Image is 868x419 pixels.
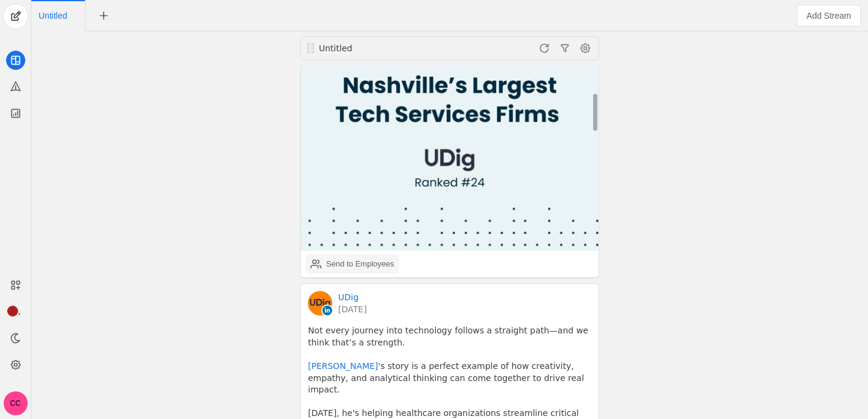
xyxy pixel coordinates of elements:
[338,303,366,315] a: [DATE]
[807,10,851,22] span: Add Stream
[319,42,462,54] div: Untitled
[326,258,394,270] div: Send to Employees
[308,291,332,315] img: cache
[4,391,28,415] button: CC
[301,10,599,251] img: undefined
[797,5,861,27] button: Add Stream
[306,254,399,274] button: Send to Employees
[308,361,378,371] a: [PERSON_NAME]
[7,306,18,317] span: 1
[39,11,67,20] span: Click to edit name
[338,291,359,303] a: UDig
[93,10,115,20] app-icon-button: New Tab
